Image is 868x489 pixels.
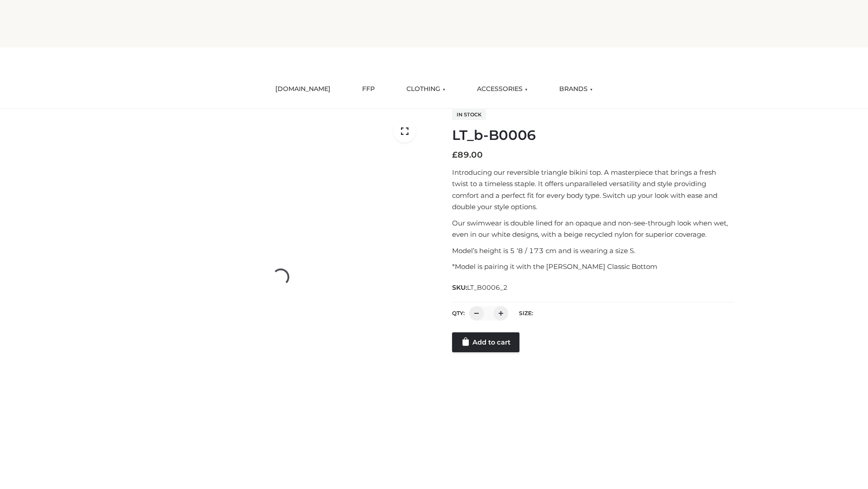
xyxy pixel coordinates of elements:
h1: LT_b-B0006 [452,127,734,144]
p: *Model is pairing it with the [PERSON_NAME] Classic Bottom [452,261,734,273]
a: BRANDS [552,79,599,99]
p: Our swimwear is double lined for an opaque and non-see-through look when wet, even in our white d... [452,217,734,240]
bdi: 89.00 [452,150,483,160]
label: Size: [519,310,533,316]
span: LT_B0006_2 [467,283,508,292]
a: FFP [355,79,382,99]
p: Model’s height is 5 ‘8 / 173 cm and is wearing a size S. [452,245,734,257]
span: £ [452,150,458,160]
p: Introducing our reversible triangle bikini top. A masterpiece that brings a fresh twist to a time... [452,167,734,213]
label: QTY: [452,310,465,316]
span: In stock [452,109,486,120]
a: [DOMAIN_NAME] [269,79,337,99]
a: ACCESSORIES [470,79,534,99]
a: Add to cart [452,332,519,352]
span: SKU: [452,282,509,293]
a: CLOTHING [400,79,452,99]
